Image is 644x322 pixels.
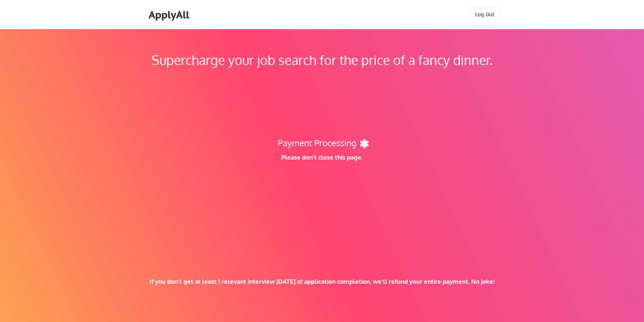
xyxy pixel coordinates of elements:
div: Supercharge your job search for the price of a fancy dinner. [46,50,598,70]
button: Log Out [470,7,499,22]
div: Please don't close this page. [245,153,399,161]
div: ApplyAll [149,9,191,21]
div: If you don't get at least 1 relevant interview [DATE] of application completion, we'll refund you... [125,278,519,286]
div: Payment Processing [277,136,357,149]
